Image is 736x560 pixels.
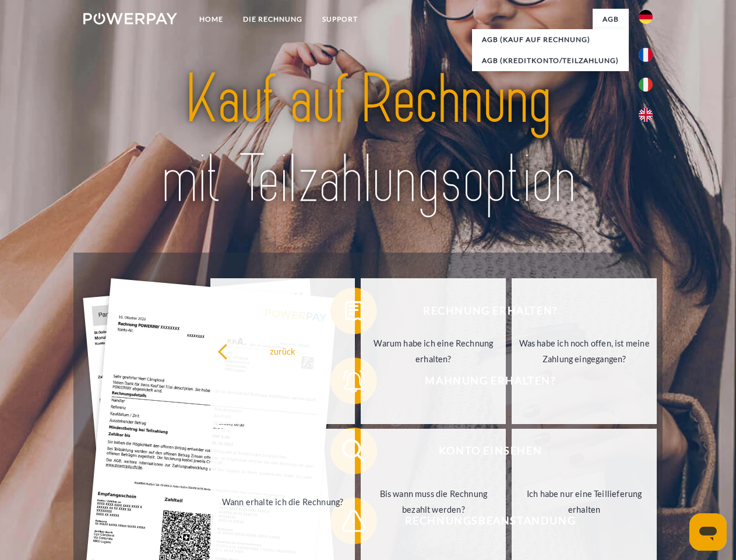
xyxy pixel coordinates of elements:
[519,486,650,517] div: Ich habe nur eine Teillieferung erhalten
[639,108,653,122] img: en
[217,343,348,359] div: zurück
[639,10,653,24] img: de
[639,48,653,62] img: fr
[472,50,629,71] a: AGB (Kreditkonto/Teilzahlung)
[519,335,650,367] div: Was habe ich noch offen, ist meine Zahlung eingegangen?
[312,9,368,30] a: SUPPORT
[593,9,629,30] a: agb
[189,9,233,30] a: Home
[639,78,653,92] img: it
[217,494,348,509] div: Wann erhalte ich die Rechnung?
[368,486,499,517] div: Bis wann muss die Rechnung bezahlt werden?
[233,9,312,30] a: DIE RECHNUNG
[111,56,625,223] img: title-powerpay_de.svg
[472,29,629,50] a: AGB (Kauf auf Rechnung)
[512,278,657,424] a: Was habe ich noch offen, ist meine Zahlung eingegangen?
[368,335,499,367] div: Warum habe ich eine Rechnung erhalten?
[83,13,177,24] img: logo-powerpay-white.svg
[689,513,727,551] iframe: Schaltfläche zum Öffnen des Messaging-Fensters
